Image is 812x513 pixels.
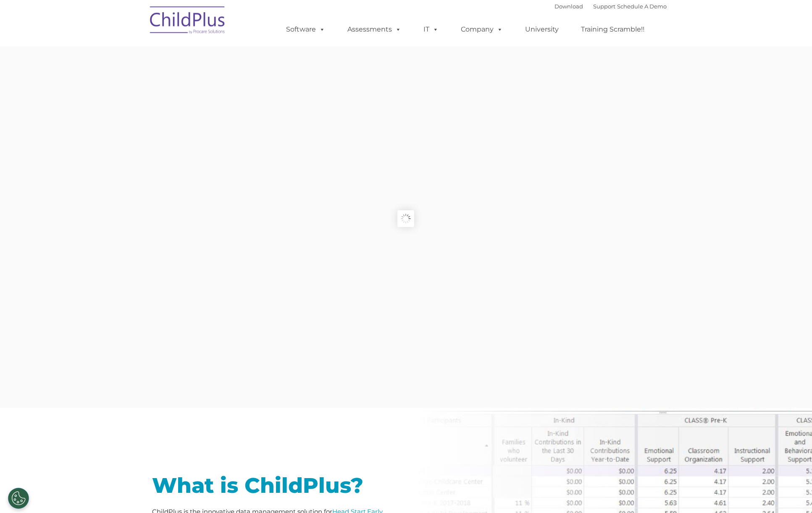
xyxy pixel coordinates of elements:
a: IT [415,21,447,38]
a: Support [593,3,615,10]
a: Schedule A Demo [617,3,667,10]
a: Assessments [339,21,410,38]
a: University [517,21,567,38]
a: Company [452,21,511,38]
a: Download [554,3,583,10]
a: Software [278,21,334,38]
button: Cookies Settings [8,488,29,509]
font: | [554,3,667,10]
a: Training Scramble!! [573,21,653,38]
h1: What is ChildPlus? [152,475,400,496]
img: ChildPlus by Procare Solutions [146,0,230,42]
